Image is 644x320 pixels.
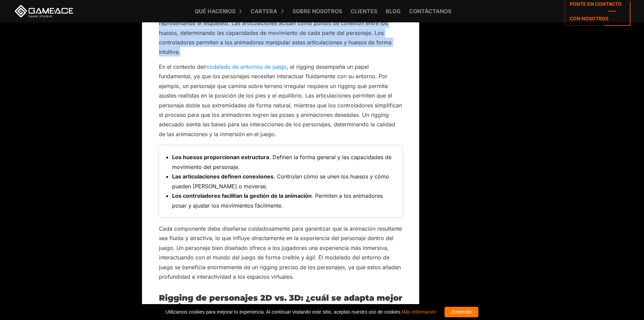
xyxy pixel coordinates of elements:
font: Cada componente debe diseñarse cuidadosamente para garantizar que la animación resultante sea flu... [159,225,402,280]
font: Las articulaciones definen conexiones [172,173,273,180]
font: , el rigging desempeña un papel fundamental, ya que los personajes necesitan interactuar fluidame... [159,63,402,137]
font: Blog [386,8,401,15]
font: Rigging de personajes 2D vs. 3D: ¿cuál se adapta mejor a tu juego? [159,293,402,312]
font: . Permiten a los animadores posar y ajustar los movimientos fácilmente. [172,192,383,209]
font: Sobre nosotros [292,8,342,15]
font: Los controladores facilitan la gestión de la animación [172,192,312,199]
a: modelado de entornos de juego [205,63,287,70]
font: En el contexto del [159,63,205,70]
font: Qué hacemos [195,8,235,15]
font: Contáctanos [409,8,451,15]
font: Clientes [351,8,377,15]
a: Más información [402,309,436,315]
font: . Controlan cómo se unen los huesos y cómo pueden [PERSON_NAME] o moverse. [172,173,389,189]
font: ¡Entiendo! [451,309,472,315]
font: Los huesos proporcionan estructura [172,154,269,161]
font: Utilizamos cookies para mejorar tu experiencia. Al continuar visitando este sitio, aceptas nuestr... [166,309,402,315]
font: . Definen la forma general y las capacidades de movimiento del personaje. [172,154,391,170]
font: Cartera [251,8,277,15]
